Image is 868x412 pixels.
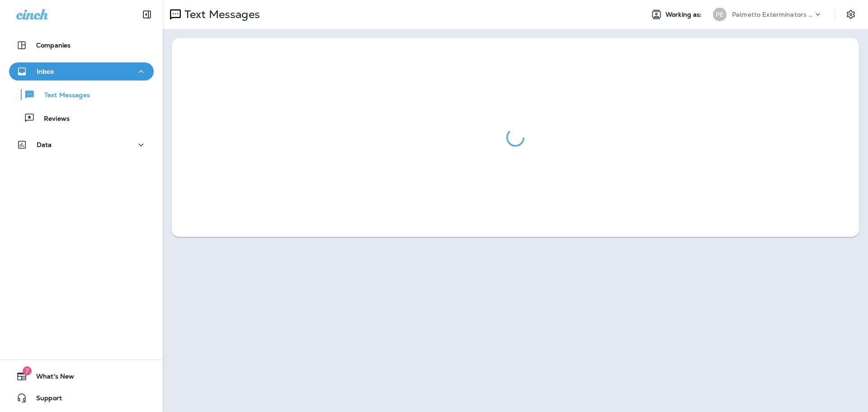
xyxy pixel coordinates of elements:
[23,366,32,375] span: 7
[35,115,70,123] p: Reviews
[9,85,154,104] button: Text Messages
[9,136,154,154] button: Data
[9,62,154,81] button: Inbox
[37,68,54,75] p: Inbox
[9,109,154,128] button: Reviews
[35,91,90,100] p: Text Messages
[9,367,154,385] button: 7What's New
[713,8,726,21] div: PE
[37,141,52,148] p: Data
[27,394,62,405] span: Support
[843,6,859,23] button: Settings
[665,11,704,19] span: Working as:
[732,11,813,18] p: Palmetto Exterminators LLC
[134,5,160,24] button: Collapse Sidebar
[27,373,74,384] span: What's New
[181,8,260,21] p: Text Messages
[9,389,154,407] button: Support
[9,36,154,54] button: Companies
[36,42,71,49] p: Companies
